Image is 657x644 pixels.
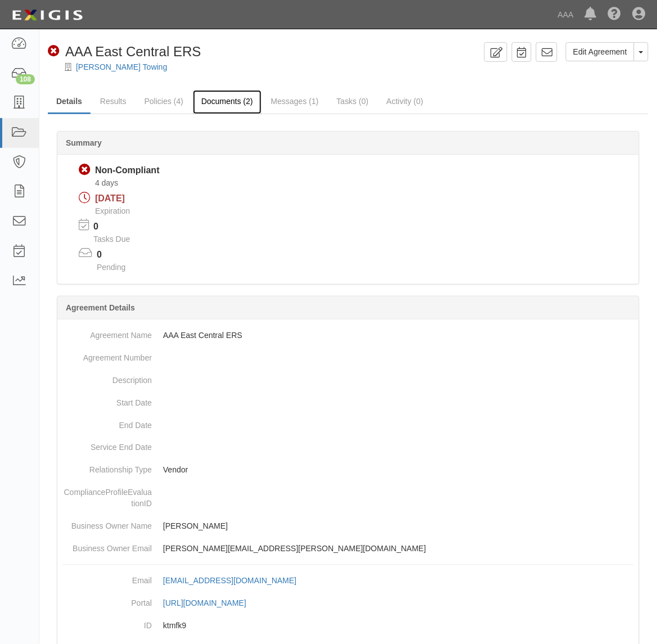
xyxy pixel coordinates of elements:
[97,249,139,262] p: 0
[378,90,431,112] a: Activity (0)
[95,206,130,215] span: Expiration
[163,521,634,532] p: [PERSON_NAME]
[163,575,296,587] div: [EMAIL_ADDRESS][DOMAIN_NAME]
[62,615,152,632] dt: ID
[163,543,634,555] p: [PERSON_NAME][EMAIL_ADDRESS][PERSON_NAME][DOMAIN_NAME]
[93,235,130,244] span: Tasks Due
[62,592,152,609] dt: Portal
[79,164,91,176] i: Non-Compliant
[163,599,259,608] a: [URL][DOMAIN_NAME]
[93,220,144,233] p: 0
[48,42,201,61] div: AAA East Central ERS
[62,459,152,476] dt: Relationship Type
[92,90,135,112] a: Results
[552,3,579,26] a: AAA
[62,515,152,532] dt: Business Owner Name
[62,459,634,481] dd: Vendor
[95,193,125,203] span: [DATE]
[16,74,35,84] div: 108
[263,90,327,112] a: Messages (1)
[62,324,634,346] dd: AAA East Central ERS
[66,138,102,147] b: Summary
[62,570,152,587] dt: Email
[193,90,262,114] a: Documents (2)
[48,46,60,57] i: Non-Compliant
[328,90,377,112] a: Tasks (0)
[608,8,622,21] i: Help Center - Complianz
[163,577,309,586] a: [EMAIL_ADDRESS][DOMAIN_NAME]
[62,538,152,555] dt: Business Owner Email
[65,44,201,59] span: AAA East Central ERS
[76,62,167,71] a: [PERSON_NAME] Towing
[566,42,634,61] a: Edit Agreement
[62,324,152,341] dt: Agreement Name
[8,5,86,25] img: logo-5460c22ac91f19d4615b14bd174203de0afe785f0fc80cf4dbbc73dc1793850b.png
[136,90,192,112] a: Policies (4)
[62,481,152,510] dt: ComplianceProfileEvaluationID
[95,178,118,187] span: Since 09/07/2025
[97,263,125,272] span: Pending
[62,346,152,363] dt: Agreement Number
[95,164,160,177] div: Non-Compliant
[48,90,91,114] a: Details
[62,414,152,431] dt: End Date
[62,369,152,386] dt: Description
[66,303,135,312] b: Agreement Details
[62,391,152,408] dt: Start Date
[62,436,152,453] dt: Service End Date
[62,615,634,637] dd: ktmfk9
